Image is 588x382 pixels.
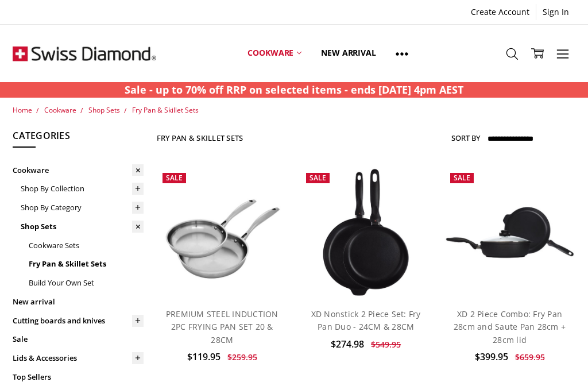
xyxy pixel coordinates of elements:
span: Sale [310,173,326,183]
a: Cutting boards and knives [13,311,144,330]
span: $549.95 [371,339,401,350]
strong: Sale - up to 70% off RRP on selected items - ends [DATE] 4pm AEST [125,83,463,97]
a: Fry Pan & Skillet Sets [29,254,144,273]
a: XD Nonstick 2 Piece Set: Fry Pan Duo - 24CM & 28CM [300,167,431,298]
a: Home [13,105,32,115]
a: XD Nonstick 2 Piece Set: Fry Pan Duo - 24CM & 28CM [311,308,421,332]
h5: Categories [13,129,144,148]
h1: Fry Pan & Skillet Sets [157,133,243,142]
span: $259.95 [227,352,257,362]
img: Free Shipping On Every Order [13,25,156,82]
a: Sale [13,330,144,349]
a: XD 2 Piece Combo: Fry Pan 28cm and Saute Pan 28cm + 28cm lid [444,167,575,298]
span: $119.95 [187,350,220,363]
a: Cookware [44,105,76,115]
a: New arrival [311,28,385,79]
a: Shop By Collection [21,179,144,198]
a: Cookware [238,28,311,79]
img: XD Nonstick 2 Piece Set: Fry Pan Duo - 24CM & 28CM [320,167,411,298]
a: Shop Sets [21,217,144,236]
a: Show All [386,28,418,79]
img: XD 2 Piece Combo: Fry Pan 28cm and Saute Pan 28cm + 28cm lid [444,204,575,260]
a: Build Your Own Set [29,273,144,292]
a: PREMIUM STEEL INDUCTION 2PC FRYING PAN SET 20 & 28CM [166,308,278,345]
span: Sale [454,173,470,183]
label: Sort By [451,129,480,147]
a: Shop Sets [88,105,120,115]
a: Fry Pan & Skillet Sets [132,105,199,115]
span: $274.98 [331,338,364,350]
span: $399.95 [475,350,508,363]
span: $659.95 [515,352,545,362]
span: Sale [166,173,183,183]
img: PREMIUM STEEL INDUCTION 2PC FRYING PAN SET 20 & 28CM [157,167,288,298]
a: New arrival [13,292,144,311]
a: Cookware [13,161,144,180]
a: Shop By Category [21,198,144,217]
a: Cookware Sets [29,236,144,255]
a: Sign In [536,4,575,20]
a: Create Account [465,4,536,20]
a: Lids & Accessories [13,349,144,368]
a: XD 2 Piece Combo: Fry Pan 28cm and Saute Pan 28cm + 28cm lid [454,308,566,345]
